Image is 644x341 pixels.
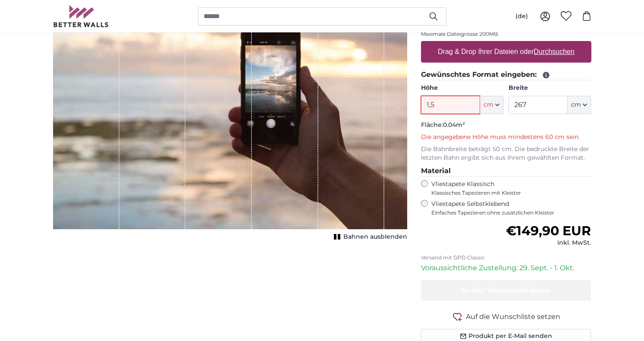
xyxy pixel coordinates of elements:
u: Durchsuchen [534,48,574,55]
span: Bahnen ausblenden [343,233,407,241]
span: €149,90 EUR [506,223,591,239]
span: cm [571,101,581,109]
button: (de) [509,9,535,24]
p: Fläche: [421,121,591,129]
label: Drag & Drop Ihrer Dateien oder [434,43,578,60]
label: Vliestapete Selbstklebend [431,200,591,216]
span: 0.04m² [443,121,465,129]
span: In den Warenkorb legen [462,286,550,294]
p: Maximale Dateigrösse 200MB. [421,31,591,38]
p: Versand mit DPD Classic [421,254,591,261]
button: Bahnen ausblenden [331,231,407,243]
button: In den Warenkorb legen [421,280,591,301]
span: Klassisches Tapezieren mit Kleister [431,189,584,196]
span: Auf die Wunschliste setzen [466,312,560,322]
div: inkl. MwSt. [506,239,591,247]
p: Die Bahnbreite beträgt 50 cm. Die bedruckte Breite der letzten Bahn ergibt sich aus Ihrem gewählt... [421,145,591,162]
legend: Material [421,166,591,177]
label: Höhe [421,84,503,92]
legend: Gewünschtes Format eingeben: [421,69,591,80]
label: Vliestapete Klassisch [431,180,584,196]
button: Auf die Wunschliste setzen [421,311,591,322]
button: cm [480,96,503,114]
p: Voraussichtliche Zustellung: 29. Sept. - 1. Okt. [421,263,591,273]
span: Einfaches Tapezieren ohne zusätzlichen Kleister [431,209,591,216]
p: Die angegebene Höhe muss mindestens 60 cm sein. [421,133,591,142]
img: Betterwalls [53,5,109,27]
button: cm [568,96,591,114]
label: Breite [509,84,591,92]
span: cm [484,101,493,109]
